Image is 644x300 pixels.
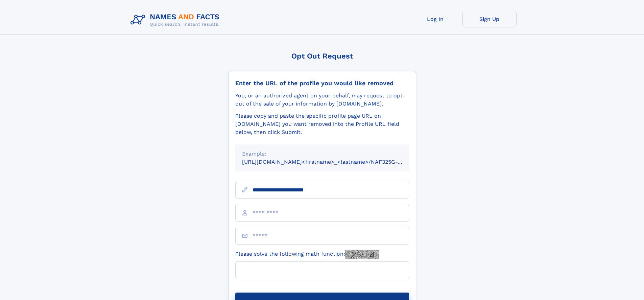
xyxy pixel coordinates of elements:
div: Please copy and paste the specific profile page URL on [DOMAIN_NAME] you want removed into the Pr... [235,112,409,136]
small: [URL][DOMAIN_NAME]<firstname>_<lastname>/NAF325G-xxxxxxxx [242,159,422,165]
div: Enter the URL of the profile you would like removed [235,79,409,87]
a: Sign Up [462,11,517,27]
img: Logo Names and Facts [128,11,225,29]
div: Example: [242,150,402,158]
label: Please solve the following math function: [235,250,379,259]
div: You, or an authorized agent on your behalf, may request to opt-out of the sale of your informatio... [235,92,409,108]
div: Opt Out Request [228,52,416,60]
a: Log In [408,11,462,27]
